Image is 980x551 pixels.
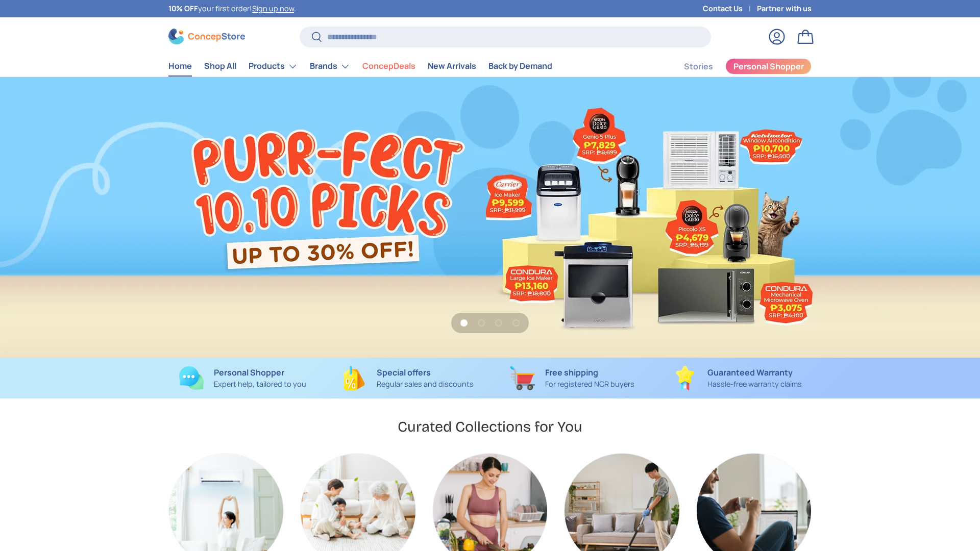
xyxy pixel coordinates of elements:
[545,367,598,378] strong: Free shipping
[242,56,304,77] summary: Products
[214,367,284,378] strong: Personal Shopper
[168,3,296,14] p: your first order! .
[703,3,757,14] a: Contact Us
[304,56,356,77] summary: Brands
[428,56,476,76] a: New Arrivals
[707,367,793,378] strong: Guaranteed Warranty
[545,379,634,390] p: For registered NCR buyers
[333,366,482,390] a: Special offers Regular sales and discounts
[249,56,298,77] a: Products
[214,379,306,390] p: Expert help, tailored to you
[168,56,552,77] nav: Primary
[168,366,317,390] a: Personal Shopper Expert help, tailored to you
[310,56,350,77] a: Brands
[377,367,431,378] strong: Special offers
[168,56,192,76] a: Home
[377,379,474,390] p: Regular sales and discounts
[488,56,552,76] a: Back by Demand
[398,417,582,436] h2: Curated Collections for You
[204,56,236,76] a: Shop All
[733,62,804,70] span: Personal Shopper
[684,57,713,77] a: Stories
[707,379,802,390] p: Hassle-free warranty claims
[663,366,812,390] a: Guaranteed Warranty Hassle-free warranty claims
[252,4,294,13] a: Sign up now
[725,58,812,74] a: Personal Shopper
[362,56,415,76] a: ConcepDeals
[498,366,647,390] a: Free shipping For registered NCR buyers
[659,56,812,77] nav: Secondary
[168,4,198,13] strong: 10% OFF
[168,29,245,44] img: ConcepStore
[757,3,812,14] a: Partner with us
